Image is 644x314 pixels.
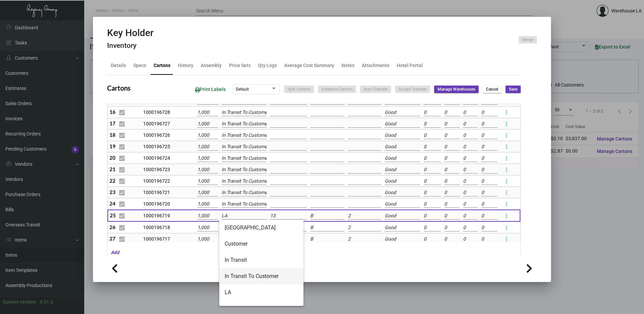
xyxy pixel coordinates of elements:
[363,87,388,92] span: Start Transfer
[40,299,53,306] div: 0.51.2
[178,62,193,69] div: History
[3,299,37,306] div: Current version:
[287,87,311,92] span: Split Cartons
[107,249,119,256] mat-hint: Add
[486,87,498,92] span: Cancel
[483,86,502,93] button: Cancel
[195,87,226,92] span: Print Labels
[362,62,389,69] div: Attachments
[107,27,154,39] h2: Key Holder
[109,166,116,172] span: 21
[519,36,537,43] button: Merge
[321,87,353,92] span: Combine Cartons
[109,189,116,195] span: 23
[398,87,427,92] span: Accept Transfer
[506,86,521,93] button: Save
[522,37,534,43] span: Merge
[225,236,298,252] span: Customer
[225,268,298,284] span: In Transit To Customer
[360,86,391,93] button: Start Transfer
[438,87,475,92] span: Manage Warehouses
[258,62,277,69] div: Qty Logs
[109,235,116,242] span: 27
[110,212,116,218] span: 25
[229,62,251,69] div: Price Sets
[109,109,116,115] span: 16
[509,87,517,92] span: Save
[109,200,116,207] span: 24
[109,143,116,149] span: 19
[342,62,354,69] div: Notes
[154,62,170,69] div: Cartons
[434,86,479,93] button: Manage Warehouses
[109,178,116,184] span: 22
[107,41,154,50] h4: Inventory
[225,220,298,236] span: [GEOGRAPHIC_DATA]
[284,86,314,93] button: Split Cartons
[111,62,126,69] div: Details
[201,62,222,69] div: Assembly
[225,284,298,301] span: LA
[107,84,131,92] h2: Cartons
[109,132,116,138] span: 18
[109,120,116,126] span: 17
[395,86,430,93] button: Accept Transfer
[225,252,298,268] span: In Transit
[133,62,146,69] div: Specs
[284,62,334,69] div: Average Cost Summary
[236,87,249,92] span: Default
[109,155,116,161] span: 20
[109,224,116,230] span: 26
[318,86,356,93] button: Combine Cartons
[397,62,423,69] div: Hotel Portal
[190,83,231,96] button: Print Labels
